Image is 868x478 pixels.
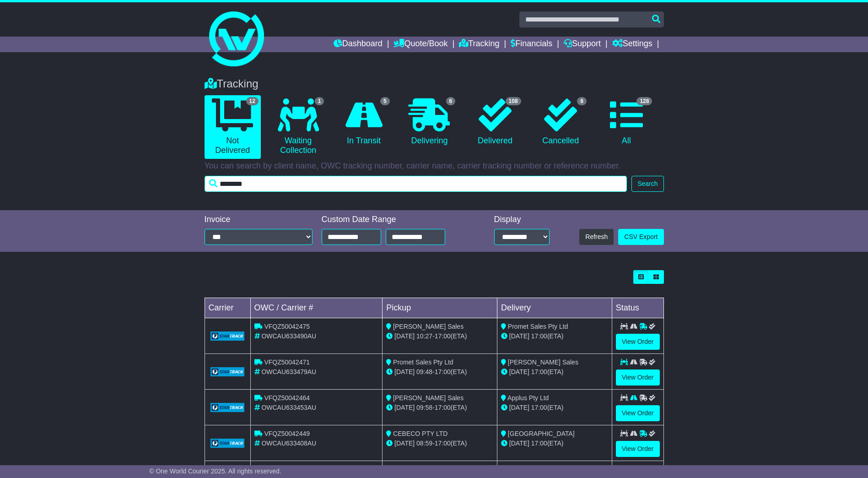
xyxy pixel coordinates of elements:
td: Carrier [205,298,250,318]
span: © One World Courier 2025. All rights reserved. [149,467,281,475]
span: CEBECO PTY LTD [393,430,447,437]
div: Display [494,215,550,225]
span: 8 [577,97,587,105]
span: 6 [446,97,456,105]
a: View Order [616,441,660,457]
a: 5 In Transit [335,95,392,149]
span: [PERSON_NAME] Sales [393,323,464,330]
span: [DATE] [394,440,415,447]
span: [DATE] [394,332,415,340]
span: [DATE] [509,404,529,411]
span: OWCAU633479AU [261,368,316,375]
a: 6 Delivering [401,95,458,149]
div: - (ETA) [386,403,493,413]
div: - (ETA) [386,331,493,341]
div: - (ETA) [386,367,493,377]
a: 12 Not Delivered [205,95,261,159]
div: (ETA) [501,331,608,341]
span: 17:00 [531,368,547,375]
a: 8 Cancelled [533,95,589,149]
span: [GEOGRAPHIC_DATA] [508,430,575,437]
div: (ETA) [501,367,608,377]
span: OWCAU633408AU [261,440,316,447]
td: Delivery [497,298,612,318]
span: 08:59 [416,440,432,447]
span: 17:00 [435,404,451,411]
a: Support [564,37,601,52]
span: VFQZ50042475 [264,323,310,330]
span: [DATE] [394,368,415,375]
span: 1 [315,97,324,105]
a: Dashboard [334,37,383,52]
div: (ETA) [501,439,608,448]
a: Settings [612,37,652,52]
span: 5 [380,97,390,105]
img: GetCarrierServiceLogo [210,331,245,341]
span: VFQZ50042449 [264,430,310,437]
img: GetCarrierServiceLogo [210,367,245,376]
a: 108 Delivered [467,95,523,149]
a: View Order [616,334,660,350]
span: [PERSON_NAME] Sales [508,358,578,366]
span: 17:00 [435,368,451,375]
img: GetCarrierServiceLogo [210,439,245,448]
a: 128 All [598,95,654,149]
p: You can search by client name, OWC tracking number, carrier name, carrier tracking number or refe... [205,161,664,171]
span: [DATE] [394,404,415,411]
a: View Order [616,405,660,421]
a: Tracking [459,37,499,52]
span: 17:00 [435,332,451,340]
span: 12 [246,97,259,105]
span: 108 [506,97,521,105]
span: 17:00 [531,332,547,340]
span: 17:00 [435,440,451,447]
span: OWCAU633453AU [261,404,316,411]
span: [DATE] [509,368,529,375]
td: Status [612,298,663,318]
img: GetCarrierServiceLogo [210,403,245,412]
span: 10:27 [416,332,432,340]
a: Financials [511,37,552,52]
div: (ETA) [501,403,608,413]
span: [PERSON_NAME] Sales [393,394,464,402]
span: Promet Sales Pty Ltd [393,358,453,366]
span: VFQZ50042464 [264,394,310,402]
span: Applus Pty Ltd [507,394,549,402]
span: VFQZ50042471 [264,358,310,366]
div: Tracking [200,77,669,91]
span: Promet Sales Pty Ltd [508,323,568,330]
div: Invoice [205,215,313,225]
button: Search [631,176,663,192]
span: 17:00 [531,404,547,411]
a: CSV Export [618,229,663,245]
a: Quote/Book [394,37,447,52]
span: OWCAU633490AU [261,332,316,340]
span: 09:48 [416,368,432,375]
a: View Order [616,369,660,386]
span: [DATE] [509,332,529,340]
td: Pickup [383,298,497,318]
span: [DATE] [509,440,529,447]
a: 1 Waiting Collection [270,95,326,159]
div: - (ETA) [386,439,493,448]
td: OWC / Carrier # [250,298,383,318]
button: Refresh [579,229,614,245]
span: 128 [636,97,652,105]
span: 17:00 [531,440,547,447]
div: Custom Date Range [322,215,469,225]
span: 09:58 [416,404,432,411]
